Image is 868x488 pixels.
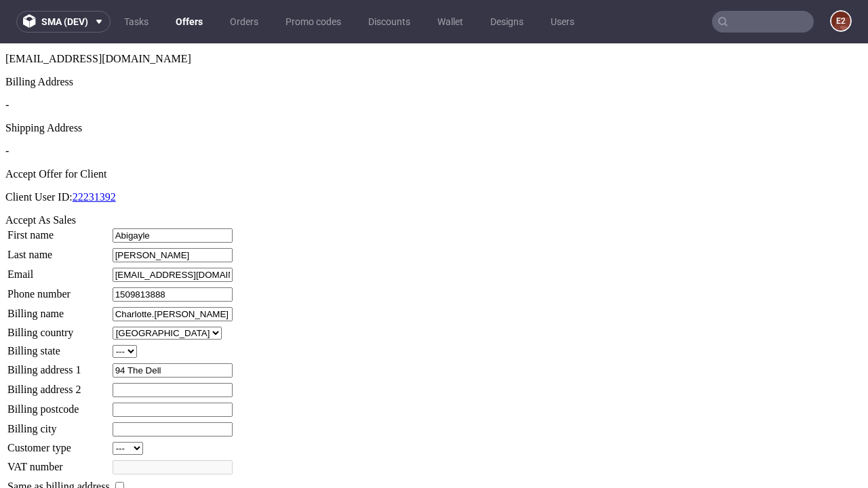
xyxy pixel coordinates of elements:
[73,148,116,159] a: 22231392
[5,102,9,113] span: -
[542,11,583,33] a: Users
[167,11,211,33] a: Offers
[7,398,111,412] td: Customer type
[222,11,267,33] a: Orders
[7,283,111,297] td: Billing country
[7,224,111,239] td: Email
[7,243,111,259] td: Phone number
[5,125,863,137] div: Accept Offer for Client
[5,171,863,183] div: Accept As Sales
[7,204,111,220] td: Last name
[7,416,111,432] td: VAT number
[5,148,863,160] p: Client User ID:
[7,378,111,394] td: Billing city
[41,17,88,26] span: sma (dev)
[7,359,111,374] td: Billing postcode
[5,9,191,21] span: [EMAIL_ADDRESS][DOMAIN_NAME]
[7,339,111,354] td: Billing address 2
[429,11,471,33] a: Wallet
[277,11,349,33] a: Promo codes
[360,11,418,33] a: Discounts
[116,11,157,33] a: Tasks
[7,319,111,335] td: Billing address 1
[7,263,111,279] td: Billing name
[7,436,111,451] td: Same as billing address
[7,301,111,315] td: Billing state
[5,79,863,91] div: Shipping Address
[16,11,111,33] button: sma (dev)
[831,12,850,30] figcaption: e2
[482,11,532,33] a: Designs
[5,56,9,67] span: -
[7,184,111,200] td: First name
[5,33,863,45] div: Billing Address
